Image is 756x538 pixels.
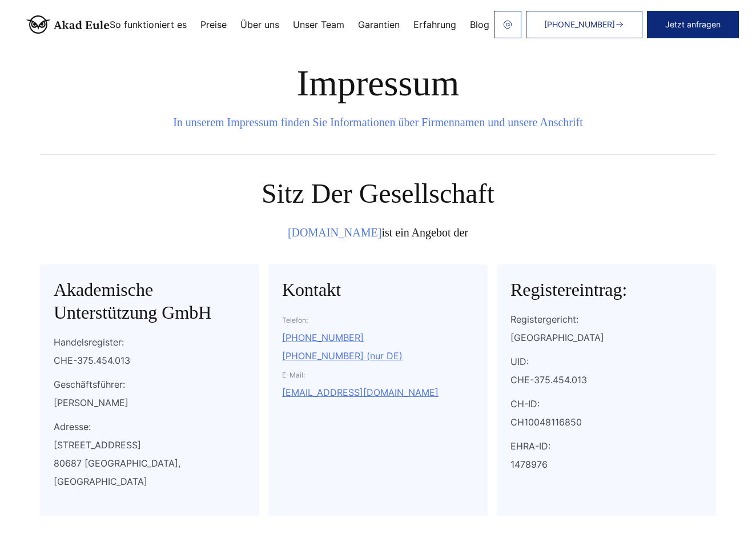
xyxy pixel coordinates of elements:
div: [GEOGRAPHIC_DATA] [510,328,702,347]
div: In unserem Impressum finden Sie Informationen über Firmennamen und unsere Anschrift [40,113,716,131]
a: Blog [470,20,489,29]
h2: Registereintrag: [510,278,702,301]
h2: Sitz der Gesellschaft [40,178,716,210]
img: email [503,20,512,29]
div: [STREET_ADDRESS] 80687 [GEOGRAPHIC_DATA], [GEOGRAPHIC_DATA] [54,436,246,491]
a: So funktioniert es [110,20,187,29]
a: Erfahrung [413,20,456,29]
a: [EMAIL_ADDRESS][DOMAIN_NAME] [282,387,439,398]
img: logo [26,15,110,34]
button: Jetzt anfragen [647,11,739,38]
p: Geschäftsführer: [54,375,246,394]
p: Handelsregister: [54,333,246,351]
a: Über uns [240,20,279,29]
p: Registergericht: [510,310,702,328]
p: CH-ID: [510,395,702,413]
a: Preise [200,20,227,29]
div: CHE-375.454.013 [54,351,246,370]
h2: Akademische Unterstützung GmbH [54,278,246,324]
div: 1478976 [510,455,702,473]
div: CHE-375.454.013 [510,371,702,389]
div: [PERSON_NAME] [54,394,246,412]
span: Telefon: [282,316,308,324]
a: [PHONE_NUMBER] [282,332,364,343]
a: Garantien [358,20,400,29]
a: [PHONE_NUMBER] (nur DE) [282,350,403,362]
h2: Kontakt [282,278,474,301]
span: E-Mail: [282,371,305,379]
div: CH10048116850 [510,413,702,431]
a: [DOMAIN_NAME] [288,226,381,239]
span: [PHONE_NUMBER] [544,20,615,29]
p: UID: [510,352,702,371]
a: Unser Team [293,20,344,29]
a: [PHONE_NUMBER] [526,11,642,38]
p: Adresse: [54,417,246,436]
p: EHRA-ID: [510,437,702,455]
h1: Impressum [40,63,716,104]
div: ist ein Angebot der [40,223,716,242]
